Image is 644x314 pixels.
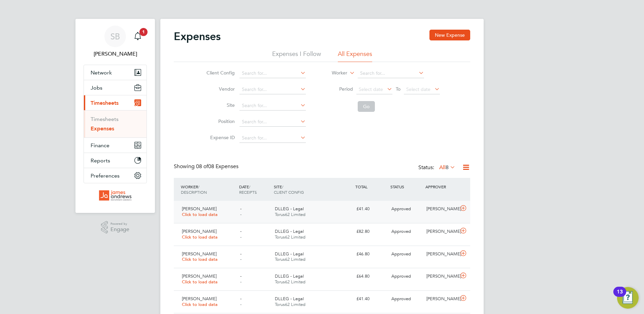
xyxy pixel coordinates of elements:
a: 1 [131,26,144,47]
span: Select date [359,86,383,92]
span: To [394,85,402,93]
nav: Main navigation [75,19,155,213]
span: RECEIPTS [239,189,257,195]
label: Position [204,118,235,124]
label: Site [204,102,235,108]
span: Torus62 Limited [275,279,305,285]
span: - [240,251,241,257]
span: - [240,234,241,240]
div: Timesheets [84,110,147,137]
span: DLLEG - Legal [275,273,304,279]
div: [PERSON_NAME] [424,249,459,260]
span: Click to load data [182,279,218,285]
span: 8 [446,164,449,171]
span: Click to load data [182,234,218,240]
span: [PERSON_NAME] [182,273,217,279]
span: Stephanie Beer [84,50,147,58]
span: Network [91,69,112,76]
span: - [240,256,241,262]
span: Select date [406,86,430,92]
input: Search for... [239,101,306,111]
div: £46.80 [354,249,389,260]
div: TOTAL [354,181,389,193]
div: SITE [272,181,354,198]
span: Approved [391,273,411,279]
div: £64.80 [354,271,389,282]
span: Torus62 Limited [275,256,305,262]
span: Approved [391,296,411,302]
input: Search for... [239,133,306,143]
div: Showing [174,163,240,170]
div: STATUS [389,181,424,193]
span: Approved [391,228,411,234]
div: WORKER [179,181,237,198]
a: SB[PERSON_NAME] [84,26,147,58]
span: - [240,228,241,234]
span: Approved [391,251,411,257]
label: Client Config [204,70,235,76]
button: Finance [84,138,147,153]
span: Finance [91,142,109,149]
span: 08 Expenses [196,163,238,170]
div: 13 [617,292,623,301]
span: - [240,296,241,302]
div: Status: [418,163,457,172]
h2: Expenses [174,30,221,43]
div: [PERSON_NAME] [424,293,459,305]
span: DLLEG - Legal [275,206,304,212]
div: [PERSON_NAME] [424,271,459,282]
span: Engage [110,227,129,232]
span: [PERSON_NAME] [182,251,217,257]
button: New Expense [429,30,470,40]
li: All Expenses [338,50,372,62]
a: Go to home page [84,190,147,201]
span: DESCRIPTION [181,189,207,195]
span: Approved [391,206,411,212]
a: Expenses [91,125,114,132]
label: All [439,164,455,171]
label: Period [323,86,353,92]
span: - [240,302,241,307]
span: CLIENT CONFIG [274,189,304,195]
img: jarsolutions-logo-retina.png [99,190,132,201]
span: 08 of [196,163,208,170]
button: Network [84,65,147,80]
label: Vendor [204,86,235,92]
button: Preferences [84,168,147,183]
a: Timesheets [91,116,119,122]
input: Search for... [239,69,306,78]
span: DLLEG - Legal [275,296,304,302]
span: 1 [139,28,148,36]
button: Open Resource Center, 13 new notifications [617,287,639,309]
span: Preferences [91,172,120,179]
li: Expenses I Follow [272,50,321,62]
span: Torus62 Limited [275,212,305,217]
div: £82.80 [354,226,389,237]
div: APPROVER [424,181,459,193]
span: / [282,184,283,189]
span: Torus62 Limited [275,302,305,307]
span: Click to load data [182,212,218,217]
span: Timesheets [91,100,119,106]
div: DATE [237,181,272,198]
span: - [240,206,241,212]
input: Search for... [239,85,306,94]
span: - [240,212,241,217]
label: Expense ID [204,134,235,140]
span: SB [110,32,120,41]
button: Reports [84,153,147,168]
span: / [198,184,199,189]
button: Timesheets [84,95,147,110]
span: - [240,273,241,279]
button: Go [358,101,375,112]
span: Torus62 Limited [275,234,305,240]
input: Search for... [239,117,306,127]
div: £41.40 [354,293,389,305]
span: DLLEG - Legal [275,251,304,257]
label: Worker [317,70,347,76]
a: Powered byEngage [101,221,130,234]
span: [PERSON_NAME] [182,228,217,234]
span: Click to load data [182,302,218,307]
button: Jobs [84,80,147,95]
span: Jobs [91,85,102,91]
